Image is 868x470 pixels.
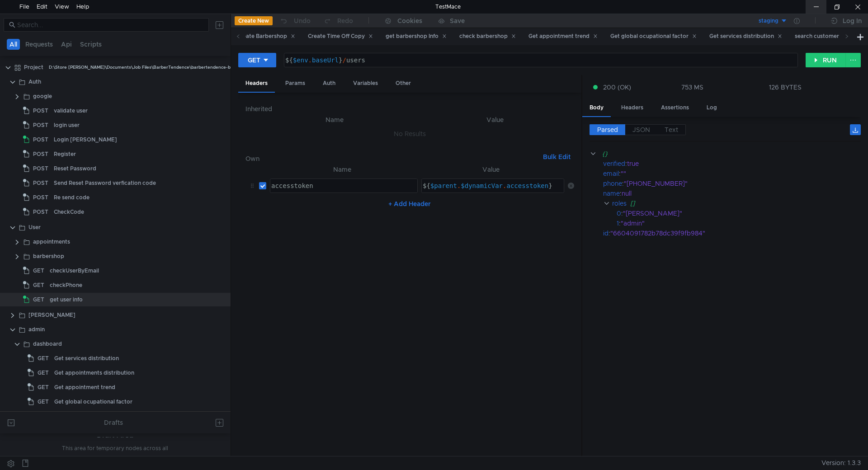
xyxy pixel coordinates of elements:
div: Re send code [54,191,90,204]
div: 0 [617,208,621,218]
div: Other [388,75,418,92]
div: : [603,188,861,198]
button: staging [725,14,788,28]
div: "[PERSON_NAME]" [623,208,848,218]
button: Requests [23,39,56,50]
div: [] [630,198,849,208]
button: Api [58,39,75,50]
div: 126 BYTES [769,83,802,91]
div: 753 MS [681,83,703,91]
span: POST [33,176,48,190]
div: 1 [617,218,619,228]
div: id [603,228,609,238]
div: Log [699,99,724,116]
div: GET [248,55,260,65]
div: Auth [28,75,41,89]
div: name [603,188,620,198]
div: staging [759,17,778,25]
span: GET [38,381,49,394]
div: Get global ocupational factor [54,395,132,409]
div: : [603,169,861,179]
div: "" [621,169,849,179]
div: Get appointment trend [528,32,598,41]
div: Auth [316,75,343,92]
span: POST [33,104,48,117]
div: "admin" [621,218,848,228]
nz-embed-empty: No Results [394,130,426,138]
div: Headers [614,99,651,116]
div: search customer [795,32,847,41]
th: Value [416,114,574,125]
span: POST [33,191,48,204]
div: Register [54,147,76,161]
div: Save [450,18,465,24]
div: : [603,228,861,238]
div: Undo [294,15,311,26]
div: Get StatisticsSurvery [54,409,111,423]
div: checkPhone [50,278,82,292]
div: : [603,159,861,169]
input: Search... [17,20,203,30]
div: verified [603,159,625,169]
span: POST [33,162,48,175]
button: Undo [273,14,317,28]
div: Get global ocupational factor [610,32,697,41]
th: Name [266,164,418,175]
span: POST [33,147,48,161]
div: google [33,89,52,103]
div: CheckCode [54,205,84,219]
div: login user [54,118,80,132]
button: RUN [806,53,846,67]
div: Create Time Off Copy [308,32,373,41]
div: get user info [50,293,83,306]
span: 200 (OK) [603,82,631,92]
div: Get appointment trend [54,381,115,394]
div: : [617,218,861,228]
div: null [622,188,849,198]
th: Value [418,164,564,175]
div: Login [PERSON_NAME] [54,133,117,146]
span: GET [38,409,49,423]
h6: Own [245,153,539,164]
div: Redo [337,15,353,26]
span: Text [665,126,678,134]
div: Create Barbershop [237,32,295,41]
div: "6604091782b78dc39f9fb984" [610,228,848,238]
div: admin [28,323,45,336]
div: Body [582,99,611,117]
span: GET [38,352,49,365]
div: phone [603,179,622,188]
span: POST [33,118,48,132]
th: Name [253,114,416,125]
button: Bulk Edit [539,151,574,162]
div: : [617,208,861,218]
div: Get appointments distribution [54,366,134,380]
div: get barbershop Info [386,32,447,41]
span: GET [33,278,44,292]
div: Headers [238,75,275,93]
div: Assertions [654,99,696,116]
div: Get services distribution [54,352,119,365]
span: GET [33,264,44,277]
div: dashboard [33,337,62,351]
button: Scripts [77,39,104,50]
div: checkUserByEmail [50,264,99,277]
div: appointments [33,235,70,249]
button: Redo [317,14,359,28]
span: POST [33,133,48,146]
button: GET [238,53,276,67]
div: Project [24,61,43,74]
button: Create New [235,16,273,25]
div: Log In [843,15,862,26]
div: : [603,179,861,188]
div: Reset Password [54,162,96,175]
button: All [7,39,20,50]
h6: Inherited [245,103,574,114]
div: Send Reset Password verfication code [54,176,156,190]
div: Params [278,75,312,92]
div: User [28,221,41,234]
div: validate user [54,104,88,117]
div: Get services distribution [709,32,782,41]
div: roles [612,198,627,208]
div: "[PHONE_NUMBER]" [624,179,849,188]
